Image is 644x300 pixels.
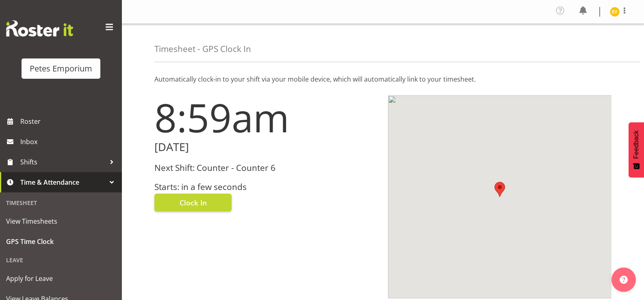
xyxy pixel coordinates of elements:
span: Shifts [20,156,106,168]
a: GPS Time Clock [2,231,120,252]
span: GPS Time Clock [6,235,116,248]
div: Petes Emporium [30,63,92,75]
h1: 8:59am [154,95,378,139]
span: Time & Attendance [20,176,106,188]
img: eva-vailini10223.jpg [610,7,620,17]
h4: Timesheet - GPS Clock In [154,44,251,54]
h3: Starts: in a few seconds [154,182,378,192]
p: Automatically clock-in to your shift via your mobile device, which will automatically link to you... [154,74,611,84]
div: Timesheet [2,194,120,211]
a: Apply for Leave [2,268,120,289]
span: Feedback [633,130,640,159]
button: Feedback - Show survey [629,122,644,177]
span: Apply for Leave [6,272,116,285]
span: View Timesheets [6,215,116,227]
span: Roster [20,115,118,127]
img: help-xxl-2.png [620,276,628,284]
span: Inbox [20,136,118,148]
div: Leave [2,252,120,268]
img: Rosterit website logo [6,20,73,37]
h3: Next Shift: Counter - Counter 6 [154,163,378,173]
a: View Timesheets [2,211,120,231]
button: Clock In [154,194,232,212]
h2: [DATE] [154,141,378,153]
span: Clock In [180,197,207,208]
